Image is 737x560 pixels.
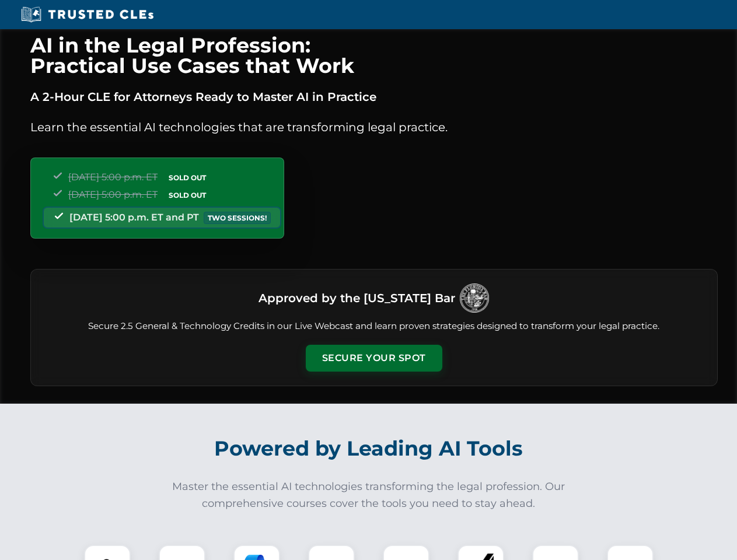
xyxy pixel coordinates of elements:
h1: AI in the Legal Profession: Practical Use Cases that Work [30,35,718,76]
span: [DATE] 5:00 p.m. ET [68,189,158,200]
img: Trusted CLEs [18,6,157,23]
button: Secure Your Spot [306,345,442,372]
h2: Powered by Leading AI Tools [46,428,692,469]
span: SOLD OUT [165,171,210,184]
h3: Approved by the [US_STATE] Bar [259,288,455,309]
p: Learn the essential AI technologies that are transforming legal practice. [30,118,718,136]
span: [DATE] 5:00 p.m. ET [68,171,158,183]
p: Secure 2.5 General & Technology Credits in our Live Webcast and learn proven strategies designed ... [45,320,703,333]
p: A 2-Hour CLE for Attorneys Ready to Master AI in Practice [30,87,718,106]
p: Master the essential AI technologies transforming the legal profession. Our comprehensive courses... [165,478,573,512]
span: SOLD OUT [165,189,210,201]
img: Logo [460,283,489,313]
